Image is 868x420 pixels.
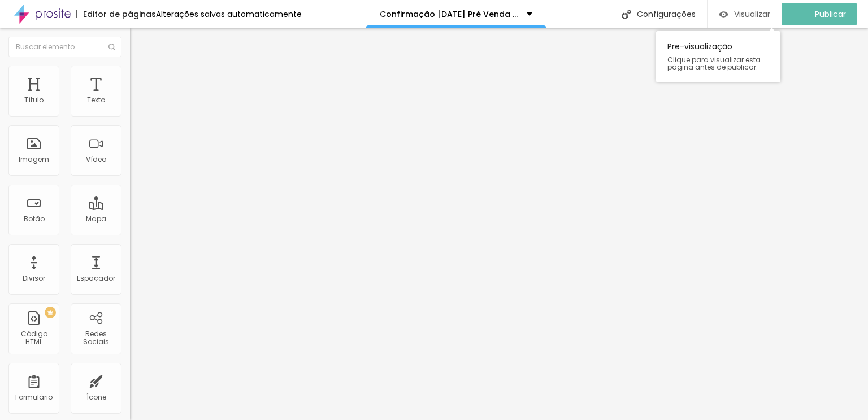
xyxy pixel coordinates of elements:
div: Imagem [19,156,49,164]
div: Formulário [15,393,53,401]
p: Confirmação [DATE] Pré Venda Cliente [380,10,518,18]
div: Código HTML [11,330,56,346]
button: Publicar [782,3,857,25]
div: Ícone [86,393,106,401]
div: Espaçador [77,275,115,282]
div: Botão [24,215,45,223]
span: Clique para visualizar esta página antes de publicar. [667,56,769,71]
button: Visualizar [708,3,782,25]
div: Divisor [23,275,45,282]
div: Redes Sociais [73,330,118,346]
img: Icone [108,44,115,50]
div: Editor de páginas [76,10,156,18]
input: Buscar elemento [8,37,121,57]
div: Vídeo [86,156,106,164]
div: Título [24,96,44,104]
div: Alterações salvas automaticamente [156,10,302,18]
div: Texto [87,96,105,104]
img: Icone [622,10,631,19]
div: Pre-visualização [656,31,780,82]
span: Publicar [815,10,846,19]
span: Visualizar [734,10,770,19]
div: Mapa [86,215,106,223]
img: view-1.svg [719,10,728,19]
